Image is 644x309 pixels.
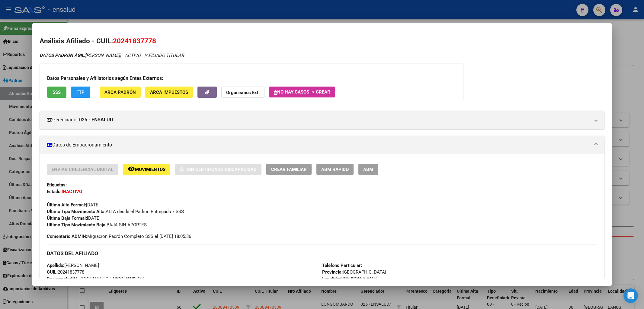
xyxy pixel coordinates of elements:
span: [PERSON_NAME] [40,53,120,58]
h3: Datos Personales y Afiliatorios según Entes Externos: [47,75,456,82]
span: No hay casos -> Crear [274,89,330,95]
span: Migración Padrón Completo SSS el [DATE] 18:05:36 [47,233,191,240]
h2: Análisis Afiliado - CUIL: [40,36,605,46]
strong: DATOS PADRÓN ÁGIL: [40,53,85,58]
span: FTP [76,90,85,95]
span: ALTA desde el Padrón Entregado x SSS [47,209,184,214]
strong: Ultimo Tipo Movimiento Alta: [47,209,106,214]
span: 20241837778 [113,37,156,45]
h3: DATOS DEL AFILIADO [47,250,598,257]
mat-icon: remove_red_eye [128,165,135,173]
strong: INACTIVO [62,189,82,194]
button: ABM [358,164,378,175]
strong: Comentario ADMIN: [47,234,87,239]
span: 20241837778 [47,269,84,275]
mat-panel-title: Gerenciador: [47,116,590,123]
mat-expansion-panel-header: Datos de Empadronamiento [40,136,605,154]
button: FTP [71,87,90,98]
span: [PERSON_NAME] [47,263,99,268]
span: Movimientos [135,167,165,172]
span: SSS [53,90,61,95]
button: Movimientos [123,164,170,175]
button: Enviar Credencial Digital [47,164,118,175]
strong: Apellido: [47,263,64,268]
mat-expansion-panel-header: Gerenciador:025 - ENSALUD [40,111,605,129]
span: DU - DOCUMENTO UNICO 24183777 [47,276,144,281]
strong: Ultimo Tipo Movimiento Baja: [47,222,107,228]
strong: 025 - ENSALUD [79,116,113,123]
span: [PERSON_NAME] [322,276,377,281]
mat-panel-title: Datos de Empadronamiento [47,141,590,149]
span: ARCA Padrón [104,90,136,95]
strong: Teléfono Particular: [322,263,362,268]
span: ABM Rápido [321,167,349,172]
span: [DATE] [47,215,101,221]
span: Sin Certificado Discapacidad [187,167,257,172]
strong: Documento: [47,276,71,281]
strong: Organismos Ext. [226,90,260,95]
span: AFILIADO TITULAR [146,53,184,58]
span: Crear Familiar [271,167,307,172]
button: Sin Certificado Discapacidad [175,164,261,175]
strong: Localidad: [322,276,343,281]
button: No hay casos -> Crear [269,87,335,97]
span: [DATE] [47,202,100,208]
i: | ACTIVO | [40,53,184,58]
button: Organismos Ext. [221,87,264,98]
span: BAJA SIN APORTES [47,222,147,228]
button: ABM Rápido [316,164,354,175]
strong: Estado: [47,189,62,194]
span: ARCA Impuestos [150,90,188,95]
strong: Última Alta Formal: [47,202,86,208]
strong: Etiquetas: [47,182,67,188]
span: [GEOGRAPHIC_DATA] [322,269,386,275]
div: Open Intercom Messenger [623,288,638,303]
strong: CUIL: [47,269,58,275]
button: SSS [47,87,66,98]
button: ARCA Padrón [100,87,141,98]
button: ARCA Impuestos [145,87,193,98]
strong: Última Baja Formal: [47,215,87,221]
span: ABM [363,167,373,172]
strong: Provincia: [322,269,343,275]
span: Enviar Credencial Digital [52,167,113,172]
button: Crear Familiar [266,164,312,175]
